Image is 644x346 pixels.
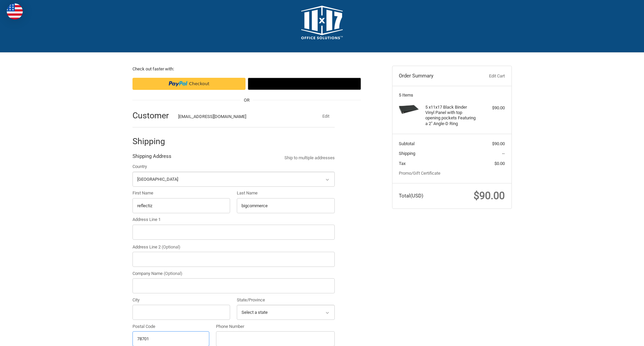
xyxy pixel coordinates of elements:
[492,141,505,146] span: $90.00
[472,73,505,79] a: Edit Cart
[240,97,253,104] span: OR
[248,78,361,90] button: Google Pay
[132,297,230,303] label: City
[301,6,343,39] img: 11x17.com
[132,190,230,196] label: First Name
[399,93,505,98] h3: 5 Items
[132,270,335,277] label: Company Name
[317,112,335,121] button: Edit
[132,110,172,121] h2: Customer
[132,153,171,163] legend: Shipping Address
[494,161,505,166] span: $0.00
[178,113,304,120] div: [EMAIL_ADDRESS][DOMAIN_NAME]
[132,136,172,147] h2: Shipping
[132,78,246,90] iframe: PayPal-paypal
[399,171,440,176] a: Promo/Gift Certificate
[399,161,406,166] span: Tax
[399,151,415,156] span: Shipping
[502,151,505,156] span: --
[132,216,335,223] label: Address Line 1
[7,3,23,19] img: duty and tax information for United States
[237,190,335,196] label: Last Name
[216,323,335,330] label: Phone Number
[162,244,180,249] small: (Optional)
[132,163,335,170] label: Country
[399,73,472,79] h3: Order Summary
[237,297,335,303] label: State/Province
[132,66,361,72] p: Check out faster with:
[399,141,415,146] span: Subtotal
[132,244,335,250] label: Address Line 2
[284,155,335,161] a: Ship to multiple addresses
[399,193,423,199] span: Total (USD)
[132,323,210,330] label: Postal Code
[164,271,182,276] small: (Optional)
[474,190,505,201] span: $90.00
[425,105,477,126] h4: 5 x 11x17 Black Binder Vinyl Panel with top opening pockets Featuring a 2" Angle-D Ring
[478,105,505,111] div: $90.00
